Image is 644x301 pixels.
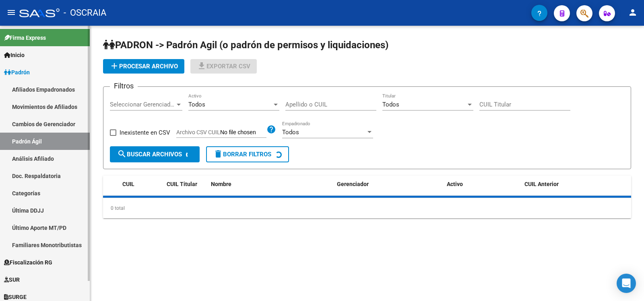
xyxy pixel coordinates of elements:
mat-icon: file_download [197,61,206,71]
span: Nombre [211,181,231,187]
span: Fiscalización RG [4,258,52,267]
button: Buscar Archivos [110,146,200,162]
span: - OSCRAIA [64,4,106,22]
span: Inexistente en CSV [120,128,170,137]
datatable-header-cell: CUIL Titular [163,176,208,193]
span: Borrar Filtros [213,151,271,158]
span: Activo [447,181,463,187]
mat-icon: person [628,8,638,17]
span: Todos [382,101,399,108]
datatable-header-cell: Activo [444,176,521,193]
span: Gerenciador [337,181,369,187]
span: SUR [4,275,20,284]
div: 0 total [103,198,631,218]
datatable-header-cell: Nombre [208,176,334,193]
h3: Filtros [110,80,138,92]
mat-icon: help [266,125,276,134]
div: Open Intercom Messenger [617,274,636,293]
mat-icon: delete [213,149,223,159]
span: CUIL Anterior [524,181,559,187]
mat-icon: search [117,149,127,159]
span: Exportar CSV [197,63,250,70]
button: Procesar archivo [103,59,184,74]
span: Buscar Archivos [117,151,182,158]
datatable-header-cell: CUIL [119,176,163,193]
span: Todos [282,129,299,136]
span: CUIL Titular [167,181,197,187]
span: Firma Express [4,33,46,42]
span: CUIL [122,181,134,187]
mat-icon: add [109,61,119,71]
span: Procesar archivo [109,63,178,70]
span: Todos [188,101,205,108]
span: Seleccionar Gerenciador [110,101,175,108]
span: PADRON -> Padrón Agil (o padrón de permisos y liquidaciones) [103,39,388,51]
span: Archivo CSV CUIL [176,129,220,135]
span: Inicio [4,51,25,59]
mat-icon: menu [6,8,16,17]
datatable-header-cell: CUIL Anterior [521,176,631,193]
button: Exportar CSV [190,59,257,74]
input: Archivo CSV CUIL [220,129,266,136]
button: Borrar Filtros [206,146,289,162]
span: Padrón [4,68,30,77]
datatable-header-cell: Gerenciador [334,176,444,193]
